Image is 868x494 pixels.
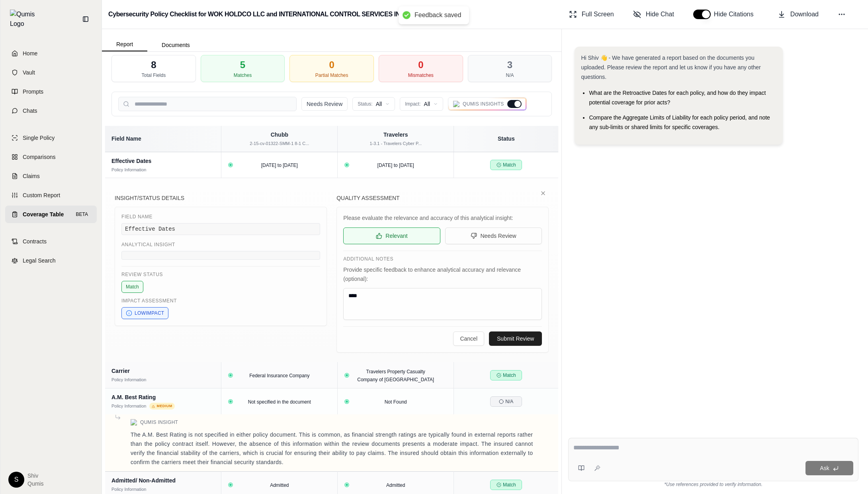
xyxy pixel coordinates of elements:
span: Claims [23,172,40,180]
img: Qumis Logo [131,419,137,425]
span: Needs Review [480,232,516,240]
span: Comparisons [23,153,55,161]
span: Hide Chat [646,10,674,19]
span: [DATE] to [DATE] [261,163,298,168]
div: Travelers [342,131,449,139]
span: Not Found [385,399,407,405]
span: Legal Search [23,257,56,265]
div: Provide specific feedback to enhance analytical accuracy and relevance (optional): [343,265,542,284]
span: Coverage Table [23,210,64,218]
div: N/A [506,72,514,78]
button: Impact:All [400,97,443,111]
span: Full Screen [582,10,614,19]
span: Hi Shiv 👋 - We have generated a report based on the documents you uploaded. Please review the rep... [581,55,760,80]
div: Chubb [226,131,332,139]
span: BETA [74,210,90,218]
span: Download [790,10,819,19]
button: Submit Review [489,331,542,346]
span: Hide Citations [714,10,759,19]
button: Close feedback [538,188,549,199]
div: Please evaluate the relevance and accuracy of this analytical insight: [343,214,542,223]
span: N/A [490,396,522,407]
div: Policy Information [111,403,146,410]
span: Match [490,480,522,490]
div: 3 [507,59,512,71]
div: S [8,472,24,488]
span: Medium [149,403,174,410]
span: Qumis [27,480,43,488]
div: Policy Information [111,167,146,173]
h2: Cybersecurity Policy Checklist for WOK HOLDCO LLC and INTERNATIONAL CONTROL SERVICES INC (V1) [108,7,418,22]
div: Partial Matches [315,72,348,78]
a: Prompts [5,83,97,100]
span: Single Policy [23,134,55,142]
div: Additional Notes [343,256,542,262]
span: Custom Report [23,191,60,199]
th: Field Name [105,126,221,152]
button: Needs Review [301,97,348,111]
a: Legal Search [5,252,97,269]
p: The A.M. Best Rating is not specified in either policy document. This is common, as financial str... [131,430,533,467]
span: Qumis Insight [140,419,178,425]
div: 5 [240,59,245,71]
span: Vault [23,69,35,76]
button: Ask [805,461,853,475]
th: Status [454,126,559,152]
button: Status:All [352,97,395,111]
h5: Insight/Status Details [115,194,327,202]
div: Analytical Insight [121,241,320,248]
span: Federal Insurance Company [249,373,309,378]
a: Home [5,45,97,62]
div: 0 [418,59,423,71]
div: *Use references provided to verify information. [568,481,858,488]
span: Qumis Insights [463,101,504,107]
button: Report [102,38,147,51]
a: Coverage TableBETA [5,206,97,223]
button: Collapse sidebar [79,13,92,25]
span: Admitted [386,482,405,488]
div: Effective Dates [111,157,215,165]
a: Claims [5,167,97,185]
div: Review Status [121,271,320,278]
span: Impact: [405,101,420,107]
button: Relevant [343,227,440,244]
span: Shiv [27,472,43,480]
a: Comparisons [5,148,97,166]
div: Policy Information [111,376,146,383]
span: Low Impact [121,307,168,319]
span: All [424,100,430,108]
span: Home [23,49,37,57]
span: Admitted [270,482,289,488]
a: Chats [5,102,97,120]
img: Qumis Logo [10,10,40,29]
span: Relevant [385,232,407,240]
span: Contracts [23,237,47,245]
a: Single Policy [5,129,97,147]
div: Impact Assessment [121,298,320,304]
div: Matches [234,72,252,78]
span: Chats [23,107,37,115]
a: Custom Report [5,186,97,204]
span: Travelers Property Casualty Company of [GEOGRAPHIC_DATA] [357,369,434,382]
div: A.M. Best Rating [111,393,215,401]
button: Download [774,6,822,22]
span: Compare the Aggregate Limits of Liability for each policy period, and note any sub-limits or shar... [589,114,770,130]
span: Status: [358,101,372,107]
div: 2-15-cv-01322-SMM-1 8-1 C... [226,140,332,147]
img: Qumis Logo [453,101,459,107]
div: Mismatches [408,72,434,78]
div: Total Fields [141,72,166,78]
span: What are the Retroactive Dates for each policy, and how do they impact potential coverage for pri... [589,90,766,106]
div: Carrier [111,367,215,375]
a: Contracts [5,233,97,250]
button: Full Screen [566,6,617,22]
span: [DATE] to [DATE] [377,163,414,168]
div: 8 [151,59,156,71]
span: Ask [820,465,829,471]
button: Cancel [453,331,484,346]
span: Not specified in the document [248,399,311,405]
div: Policy Information [111,486,146,493]
div: 0 [329,59,334,71]
h5: Quality Assessment [336,194,549,202]
div: Field Name [121,214,320,220]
